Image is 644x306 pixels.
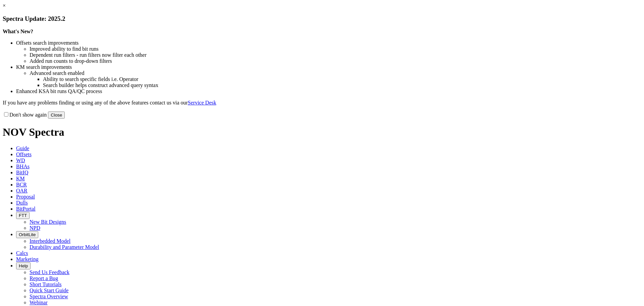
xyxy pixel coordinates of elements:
[30,238,70,244] a: Interbedded Model
[30,70,641,76] li: Advanced search enabled
[16,176,25,181] span: KM
[3,3,6,8] a: ×
[16,188,28,193] span: OAR
[16,170,28,175] span: BitIQ
[30,294,68,299] a: Spectra Overview
[30,52,641,58] li: Dependent run filters - run filters now filter each other
[16,182,27,187] span: BCR
[16,194,35,200] span: Proposal
[3,126,641,138] h1: NOV Spectra
[4,112,8,117] input: Don't show again
[16,256,39,262] span: Marketing
[43,82,641,88] li: Search builder helps construct advanced query syntax
[30,219,66,225] a: New Bit Designs
[19,213,27,218] span: FTT
[16,250,28,256] span: Calcs
[16,158,25,163] span: WD
[16,200,28,206] span: Dulls
[16,64,641,70] li: KM search improvements
[16,164,30,169] span: BHAs
[30,46,641,52] li: Improved ability to find bit runs
[30,300,48,305] a: Webinar
[30,275,58,281] a: Report a Bug
[3,29,33,34] strong: What's New?
[30,244,99,250] a: Durability and Parameter Model
[3,112,47,118] label: Don't show again
[48,112,65,119] button: Close
[16,88,641,94] li: Enhanced KSA bit runs QA/QC process
[30,288,68,293] a: Quick Start Guide
[3,15,641,23] h3: Spectra Update: 2025.2
[19,232,36,237] span: OrbitLite
[30,281,62,287] a: Short Tutorials
[30,225,40,231] a: NPD
[30,58,641,64] li: Added run counts to drop-down filters
[188,100,216,105] a: Service Desk
[16,145,29,151] span: Guide
[43,76,641,82] li: Ability to search specific fields i.e. Operator
[16,40,641,46] li: Offsets search improvements
[19,263,28,268] span: Help
[16,206,36,212] span: BitPortal
[30,269,69,275] a: Send Us Feedback
[3,100,641,106] p: If you have any problems finding or using any of the above features contact us via our
[16,151,32,157] span: Offsets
